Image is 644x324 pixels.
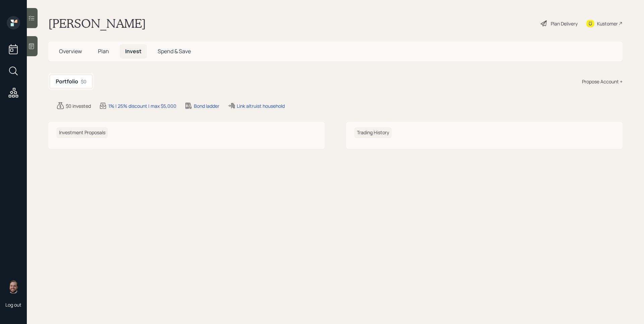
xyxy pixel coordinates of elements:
[125,48,142,55] span: Invest
[98,48,109,55] span: Plan
[237,102,285,109] div: Link altruist household
[582,78,623,85] div: Propose Account +
[56,127,108,138] h6: Investment Proposals
[597,20,618,27] div: Kustomer
[66,102,91,109] div: $0 invested
[354,127,392,138] h6: Trading History
[81,78,87,85] div: $0
[59,48,82,55] span: Overview
[5,302,21,308] div: Log out
[48,16,146,31] h1: [PERSON_NAME]
[551,20,578,27] div: Plan Delivery
[56,78,78,85] h5: Portfolio
[158,48,191,55] span: Spend & Save
[194,102,219,109] div: Bond ladder
[7,280,20,294] img: james-distasi-headshot.png
[108,102,176,109] div: 1% | 25% discount | max $5,000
